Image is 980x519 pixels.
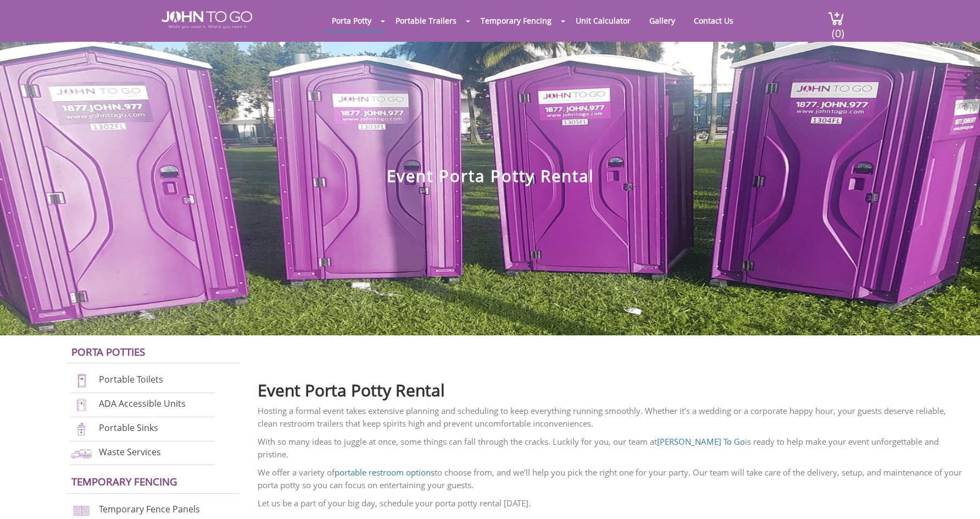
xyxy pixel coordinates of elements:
img: waste-services-new.png [70,446,93,461]
a: Temporary Fence Panels [99,504,200,516]
span: Hosting a formal event takes extensive planning and scheduling to keep everything running smoothl... [258,405,946,429]
a: [PERSON_NAME] To Go [657,436,745,447]
a: portable restroom options [335,467,435,478]
img: cart a [828,11,844,26]
a: Contact Us [686,10,742,31]
a: Portable Sinks [99,422,158,434]
a: Temporary Fencing [71,474,177,488]
span: Let us be a part of your big day, schedule your porta potty rental [DATE]. [258,498,531,509]
img: ADA-units-new.png [70,397,93,412]
a: Temporary Fencing [472,10,560,31]
a: Gallery [641,10,683,31]
img: portable-sinks-new.png [70,422,93,437]
span: With so many ideas to juggle at once, some things can fall through the cracks. Luckily for you, o... [258,436,939,460]
a: Porta Potties [71,345,145,358]
a: Portable Toilets [99,373,163,385]
span: (0) [831,17,844,41]
a: ADA Accessible Units [99,397,186,410]
a: Porta Potty [324,10,380,31]
a: Unit Calculator [567,10,639,31]
img: portable-toilets-new.png [70,373,93,388]
a: Waste Services [99,446,161,458]
a: Portable Trailers [387,10,465,31]
img: JOHN to go [162,11,252,29]
img: chan-link-fencing-new.png [70,503,93,518]
span: We offer a variety of to choose from, and we’ll help you pick the right one for your party. Our t... [258,467,962,490]
h2: Event Porta Potty Rental [258,376,964,399]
